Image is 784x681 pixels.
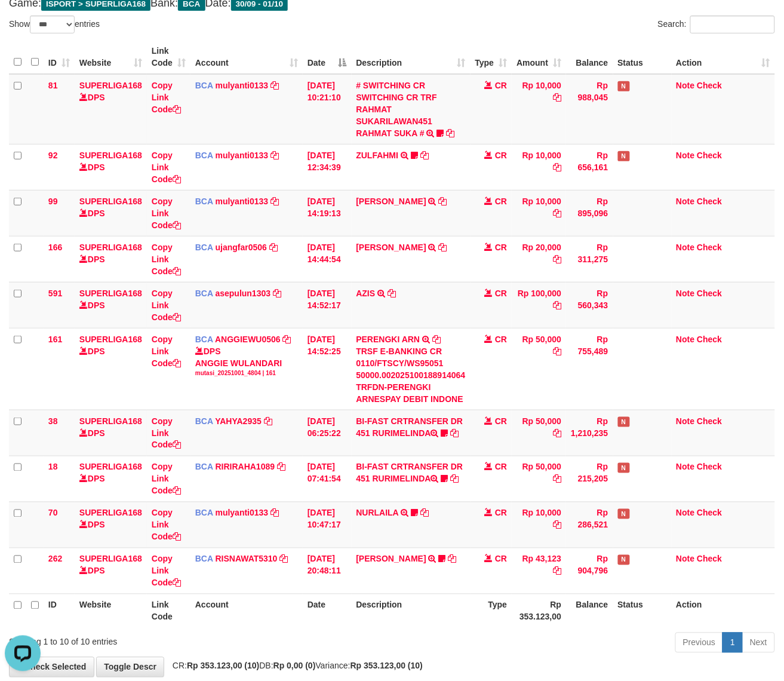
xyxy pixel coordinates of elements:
[152,289,181,322] a: Copy Link Code
[215,416,262,426] a: YAHYA2935
[75,144,147,190] td: DPS
[677,335,695,344] a: Note
[566,190,613,236] td: Rp 895,096
[190,40,303,74] th: Account: activate to sort column ascending
[273,289,281,298] a: Copy asepulun1303 to clipboard
[352,594,471,628] th: Description
[75,190,147,236] td: DPS
[451,428,459,438] a: Copy BI-FAST CRTRANSFER DR 451 RURIMELINDA to clipboard
[79,462,142,472] a: SUPERLIGA168
[618,463,630,473] span: Has Note
[566,410,613,456] td: Rp 1,210,235
[495,81,507,90] span: CR
[216,508,269,518] a: mulyanti0133
[195,151,213,160] span: BCA
[553,93,561,102] a: Copy Rp 10,000 to clipboard
[471,40,512,74] th: Type: activate to sort column ascending
[280,554,288,564] a: Copy RISNAWAT5310 to clipboard
[495,289,507,298] span: CR
[566,456,613,502] td: Rp 215,205
[697,243,722,252] a: Check
[75,502,147,548] td: DPS
[356,345,466,405] div: TRSF E-BANKING CR 0110/FTSCY/WS95051 50000.002025100188914064 TRFDN-PERENGKI ARNESPAY DEBIT INDONE
[512,410,566,456] td: Rp 50,000
[352,456,471,502] td: BI-FAST CRTRANSFER DR 451 RURIMELINDA
[618,509,630,519] span: Has Note
[553,566,561,576] a: Copy Rp 43,123 to clipboard
[303,40,352,74] th: Date: activate to sort column descending
[303,502,352,548] td: [DATE] 10:47:17
[270,508,279,518] a: Copy mulyanti0133 to clipboard
[512,40,566,74] th: Amount: activate to sort column ascending
[79,289,142,298] a: SUPERLIGA168
[79,554,142,564] a: SUPERLIGA168
[303,410,352,456] td: [DATE] 06:25:22
[75,282,147,328] td: DPS
[697,462,722,472] a: Check
[471,594,512,628] th: Type
[303,282,352,328] td: [DATE] 14:52:17
[677,289,695,298] a: Note
[48,508,58,518] span: 70
[96,657,164,677] a: Toggle Descr
[697,416,722,426] a: Check
[48,81,58,90] span: 81
[152,416,181,450] a: Copy Link Code
[195,369,298,378] div: mutasi_20251001_4804 | 161
[79,416,142,426] a: SUPERLIGA168
[697,81,722,90] a: Check
[303,456,352,502] td: [DATE] 07:41:54
[495,416,507,426] span: CR
[566,502,613,548] td: Rp 286,521
[48,151,58,160] span: 92
[75,410,147,456] td: DPS
[512,236,566,282] td: Rp 20,000
[152,151,181,184] a: Copy Link Code
[75,40,147,74] th: Website: activate to sort column ascending
[75,236,147,282] td: DPS
[79,508,142,518] a: SUPERLIGA168
[79,151,142,160] a: SUPERLIGA168
[152,554,181,588] a: Copy Link Code
[48,289,62,298] span: 591
[303,594,352,628] th: Date
[303,74,352,145] td: [DATE] 10:21:10
[495,508,507,518] span: CR
[195,345,298,378] div: DPS ANGGIE WULANDARI
[697,197,722,206] a: Check
[448,554,457,564] a: Copy YOSI EFENDI to clipboard
[566,328,613,410] td: Rp 755,489
[388,289,396,298] a: Copy AZIS to clipboard
[283,335,291,344] a: Copy ANGGIEWU0506 to clipboard
[512,328,566,410] td: Rp 50,000
[672,594,776,628] th: Action
[216,554,278,564] a: RISNAWAT5310
[269,243,278,252] a: Copy ujangfar0506 to clipboard
[356,335,420,344] a: PERENGKI ARN
[618,417,630,427] span: Has Note
[677,508,695,518] a: Note
[439,197,447,206] a: Copy MUHAMMAD REZA to clipboard
[495,335,507,344] span: CR
[152,462,181,496] a: Copy Link Code
[44,40,75,74] th: ID: activate to sort column ascending
[48,197,58,206] span: 99
[5,5,41,41] button: Open LiveChat chat widget
[618,81,630,91] span: Has Note
[303,548,352,594] td: [DATE] 20:48:11
[48,554,62,564] span: 262
[48,335,62,344] span: 161
[9,631,318,648] div: Showing 1 to 10 of 10 entries
[697,554,722,564] a: Check
[187,661,259,671] strong: Rp 353.123,00 (10)
[672,40,776,74] th: Action: activate to sort column ascending
[512,456,566,502] td: Rp 50,000
[553,520,561,530] a: Copy Rp 10,000 to clipboard
[697,335,722,344] a: Check
[270,197,279,206] a: Copy mulyanti0133 to clipboard
[658,16,775,33] label: Search:
[566,236,613,282] td: Rp 311,275
[79,197,142,206] a: SUPERLIGA168
[553,346,561,356] a: Copy Rp 50,000 to clipboard
[618,555,630,565] span: Has Note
